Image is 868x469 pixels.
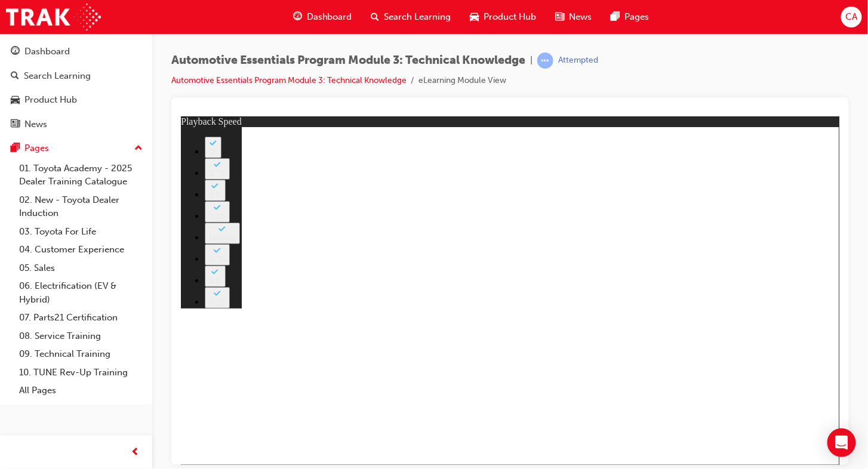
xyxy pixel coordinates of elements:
[362,5,461,29] a: search-iconSearch Learning
[14,327,147,345] a: 08. Service Training
[131,445,140,460] span: prev-icon
[11,71,19,82] span: search-icon
[11,143,20,154] span: pages-icon
[611,10,620,24] span: pages-icon
[546,5,602,29] a: news-iconNews
[11,95,20,106] span: car-icon
[14,159,147,191] a: 01. Toyota Academy - 2025 Dealer Training Catalogue
[134,141,143,156] span: up-icon
[5,113,147,135] a: News
[14,381,147,400] a: All Pages
[461,5,546,29] a: car-iconProduct Hub
[14,223,147,241] a: 03. Toyota For Life
[24,118,47,131] div: News
[470,10,479,24] span: car-icon
[24,141,49,155] div: Pages
[293,10,302,24] span: guage-icon
[5,137,147,159] button: Pages
[537,53,553,69] span: learningRecordVerb_ATTEMPT-icon
[24,45,70,58] div: Dashboard
[171,75,407,85] a: Automotive Essentials Program Module 3: Technical Knowledge
[5,65,147,87] a: Search Learning
[14,345,147,363] a: 09. Technical Training
[556,10,565,24] span: news-icon
[14,240,147,259] a: 04. Customer Experience
[14,363,147,382] a: 10. TUNE Rev-Up Training
[284,5,362,29] a: guage-iconDashboard
[14,277,147,308] a: 06. Electrification (EV & Hybrid)
[625,10,650,24] span: Pages
[14,308,147,327] a: 07. Parts21 Certification
[371,10,380,24] span: search-icon
[845,10,857,24] span: CA
[5,89,147,111] a: Product Hub
[11,47,20,57] span: guage-icon
[570,10,592,24] span: News
[558,55,598,66] div: Attempted
[384,10,451,24] span: Search Learning
[530,54,533,67] span: |
[5,41,147,63] a: Dashboard
[841,7,862,27] button: CA
[14,259,147,277] a: 05. Sales
[24,93,77,107] div: Product Hub
[171,54,525,67] span: Automotive Essentials Program Module 3: Technical Knowledge
[484,10,537,24] span: Product Hub
[6,4,101,30] img: Trak
[827,428,856,457] div: Open Intercom Messenger
[307,10,352,24] span: Dashboard
[14,191,147,223] a: 02. New - Toyota Dealer Induction
[11,119,20,130] span: news-icon
[5,38,147,137] button: DashboardSearch LearningProduct HubNews
[418,74,506,88] li: eLearning Module View
[24,69,91,83] div: Search Learning
[602,5,659,29] a: pages-iconPages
